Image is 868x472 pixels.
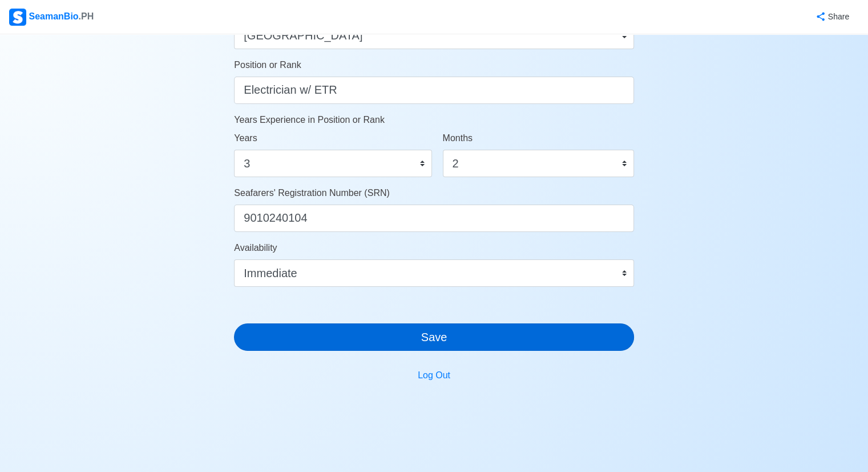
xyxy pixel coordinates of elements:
[9,9,94,26] div: SeamanBio
[234,205,634,232] input: ex. 1234567890
[804,6,859,28] button: Share
[79,11,94,21] span: .PH
[443,131,473,145] label: Months
[9,9,26,26] img: Logo
[234,77,634,104] input: ex. 2nd Officer w/ Master License
[234,188,389,198] span: Seafarers' Registration Number (SRN)
[234,113,634,127] p: Years Experience in Position or Rank
[234,131,257,145] label: Years
[234,323,634,351] button: Save
[234,241,277,255] label: Availability
[234,60,301,70] span: Position or Rank
[410,365,458,386] button: Log Out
